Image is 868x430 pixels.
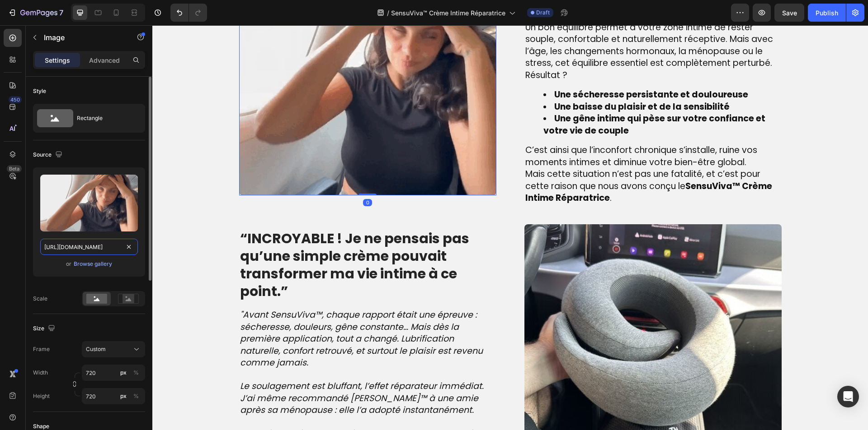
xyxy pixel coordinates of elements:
[131,391,142,402] button: px
[33,87,46,95] div: Style
[816,8,838,18] div: Publish
[40,175,138,231] img: preview-image
[33,345,50,353] label: Frame
[373,44,415,56] span: Résultat ?
[82,341,145,357] button: Custom
[45,55,70,65] p: Settings
[391,87,613,111] strong: Une gêne intime qui pèse sur votre confiance et votre vie de couple
[33,323,57,335] div: Size
[131,367,142,378] button: px
[211,174,220,181] div: 0
[87,203,344,276] h2: “INCROYABLE ! Je ne pensais pas qu’une simple crème pouvait transformer ma vie intime à ce point.”
[66,259,71,269] span: or
[4,4,67,22] button: 7
[387,8,389,18] span: /
[88,355,331,391] i: Le soulagement est bluffant, l’effet réparateur immédiat. J’ai même recommandé [PERSON_NAME]™ à u...
[152,25,868,430] iframe: Design area
[73,259,113,268] button: Browse gallery
[77,108,132,129] div: Rectangle
[118,367,129,378] button: %
[782,9,797,17] span: Save
[86,345,106,353] span: Custom
[33,392,50,400] label: Height
[120,392,127,400] div: px
[74,260,112,268] div: Browse gallery
[44,32,121,43] p: Image
[33,295,47,303] div: Scale
[170,4,207,22] div: Undo/Redo
[33,149,64,161] div: Source
[391,8,505,18] span: SensuViva™ Crème Intime Réparatrice
[373,155,620,179] strong: SensuViva™ Crème Intime Réparatrice
[120,369,127,377] div: px
[9,96,22,103] div: 450
[133,392,139,400] div: %
[373,119,605,143] span: C’est ainsi que l’inconfort chronique s’installe, ruine vos moments intimes et diminue votre bien...
[82,365,145,381] input: px%
[59,7,63,18] p: 7
[88,283,330,343] i: "Avant SensuViva™, chaque rapport était une épreuve : sécheresse, douleurs, gêne constante… Mais ...
[774,4,804,22] button: Save
[373,143,620,179] span: Mais cette situation n’est pas une fatalité, et c’est pour cette raison que nous avons conçu le .
[402,63,596,75] strong: Une sécheresse persistante et douloureuse
[88,402,338,426] i: C’est simple : je ne pourrais plus m’en passer. SensuViva™ est LA meilleure décision que j’ai pri...
[89,55,120,65] p: Advanced
[118,391,129,402] button: %
[33,369,48,377] label: Width
[7,165,22,172] div: Beta
[82,388,145,404] input: px%
[808,4,846,22] button: Publish
[402,75,577,88] strong: Une baisse du plaisir et de la sensibilité
[837,386,859,407] div: Open Intercom Messenger
[133,369,139,377] div: %
[536,9,550,17] span: Draft
[40,239,138,255] input: https://example.com/image.jpg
